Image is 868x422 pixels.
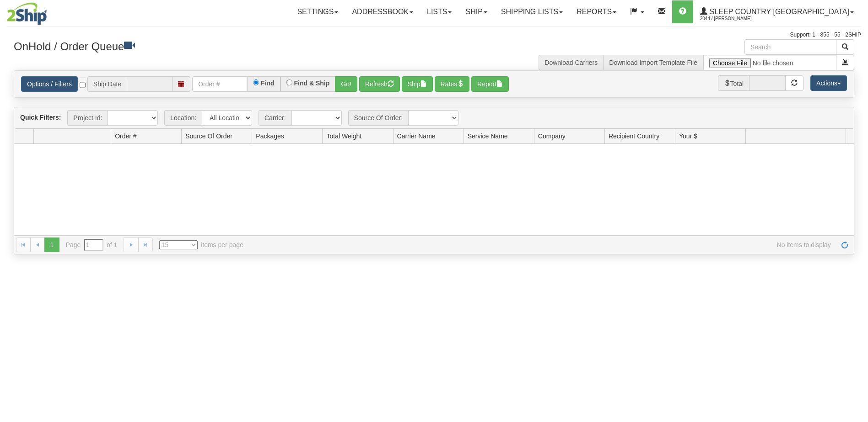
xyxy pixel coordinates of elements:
[700,14,769,23] span: 2044 / [PERSON_NAME]
[836,39,854,55] button: Search
[256,240,831,249] span: No items to display
[609,132,659,141] span: Recipient Country
[679,132,697,141] span: Your $
[192,76,247,92] input: Order #
[397,132,436,141] span: Carrier Name
[185,132,232,141] span: Source Of Order
[837,237,852,252] a: Refresh
[14,39,427,53] h3: OnHold / Order Queue
[20,113,61,122] label: Quick Filters:
[7,2,47,25] img: logo2044.jpg
[468,132,508,141] span: Service Name
[545,59,598,66] a: Download Carriers
[402,76,433,92] button: Ship
[359,76,400,92] button: Refresh
[44,237,59,252] span: 1
[718,75,749,91] span: Total
[21,76,78,92] a: Options / Filters
[609,59,697,66] a: Download Import Template File
[66,239,118,251] span: Page of 1
[294,80,330,86] label: Find & Ship
[261,80,275,86] label: Find
[420,0,458,23] a: Lists
[115,132,136,141] span: Order #
[494,0,570,23] a: Shipping lists
[256,132,284,141] span: Packages
[7,31,861,39] div: Support: 1 - 855 - 55 - 2SHIP
[159,240,243,249] span: items per page
[435,76,470,92] button: Rates
[290,0,345,23] a: Settings
[458,0,494,23] a: Ship
[693,0,861,23] a: Sleep Country [GEOGRAPHIC_DATA] 2044 / [PERSON_NAME]
[703,55,836,70] input: Import
[164,110,202,126] span: Location:
[348,110,409,126] span: Source Of Order:
[471,76,509,92] button: Report
[570,0,623,23] a: Reports
[259,110,291,126] span: Carrier:
[707,8,849,16] span: Sleep Country [GEOGRAPHIC_DATA]
[67,110,108,126] span: Project Id:
[744,39,836,55] input: Search
[87,76,127,92] span: Ship Date
[14,107,854,129] div: grid toolbar
[326,132,361,141] span: Total Weight
[538,132,566,141] span: Company
[335,76,357,92] button: Go!
[810,75,847,91] button: Actions
[345,0,420,23] a: Addressbook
